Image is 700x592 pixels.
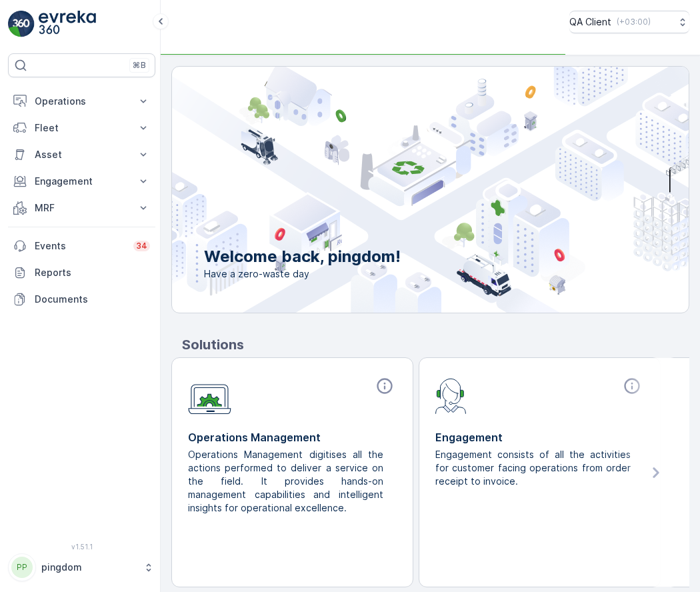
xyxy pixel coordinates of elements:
p: Solutions [182,335,689,355]
p: ( +03:00 ) [617,17,651,27]
span: Have a zero-waste day [204,267,401,281]
p: Events [35,239,125,253]
p: 34 [136,241,147,251]
p: Operations Management digitises all the actions performed to deliver a service on the field. It p... [188,448,386,515]
button: Engagement [8,168,155,195]
img: city illustration [112,67,689,313]
button: MRF [8,195,155,221]
img: module-icon [188,377,231,415]
p: Fleet [35,121,129,135]
p: Operations [35,95,129,108]
p: Asset [35,148,129,161]
p: Operations Management [188,429,397,445]
p: pingdom [41,561,137,574]
p: Engagement [435,429,644,445]
div: PP [11,557,33,578]
p: Engagement consists of all the activities for customer facing operations from order receipt to in... [435,448,633,488]
p: ⌘B [133,60,146,71]
button: Fleet [8,115,155,141]
a: Documents [8,286,155,313]
button: PPpingdom [8,553,155,581]
button: Asset [8,141,155,168]
a: Events34 [8,233,155,259]
p: Welcome back, pingdom! [204,246,401,267]
img: logo [8,11,35,37]
img: module-icon [435,377,467,414]
p: Engagement [35,175,129,188]
span: v 1.51.1 [8,543,155,551]
button: Operations [8,88,155,115]
p: Documents [35,293,150,306]
p: QA Client [569,15,611,29]
p: MRF [35,201,129,215]
a: Reports [8,259,155,286]
p: Reports [35,266,150,279]
img: logo_light-DOdMpM7g.png [39,11,96,37]
button: QA Client(+03:00) [569,11,689,33]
